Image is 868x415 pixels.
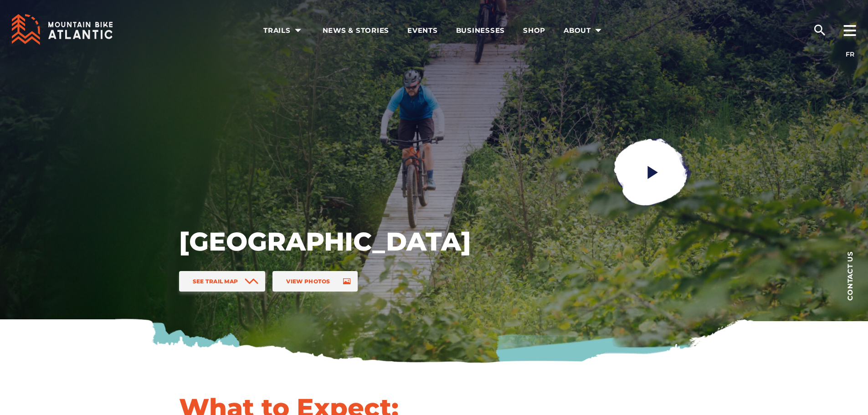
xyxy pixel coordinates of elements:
ion-icon: play [644,164,661,180]
span: About [564,26,605,35]
span: News & Stories [323,26,390,35]
ion-icon: arrow dropdown [292,24,304,37]
h1: [GEOGRAPHIC_DATA] [179,225,471,257]
a: View Photos [272,271,357,292]
span: Trails [263,26,304,35]
span: Businesses [456,26,505,35]
span: View Photos [286,278,330,285]
ion-icon: arrow dropdown [592,24,605,37]
ion-icon: search [812,23,827,37]
span: Shop [523,26,545,35]
span: See Trail Map [193,278,238,285]
a: See Trail Map [179,271,266,292]
span: Events [407,26,438,35]
a: FR [846,50,854,58]
a: Contact us [832,237,868,314]
span: Contact us [847,251,853,301]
